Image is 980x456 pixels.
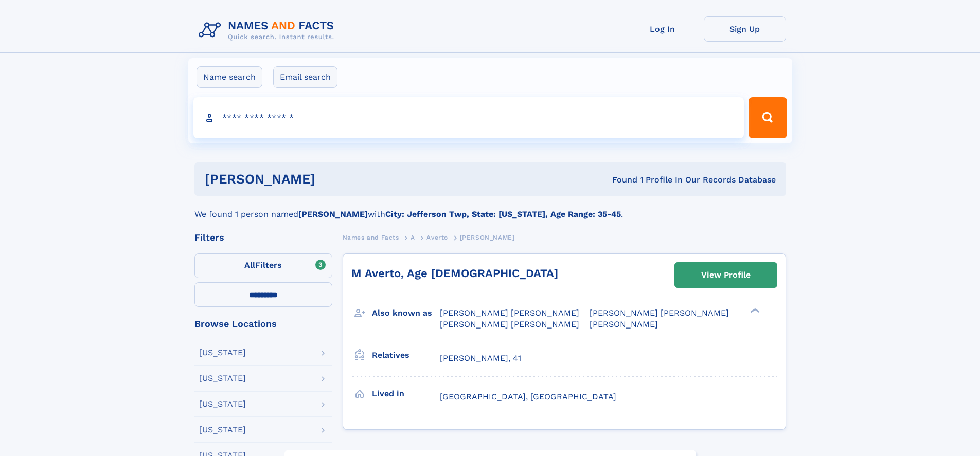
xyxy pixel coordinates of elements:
div: We found 1 person named with . [194,196,786,221]
img: Logo Names and Facts [194,16,343,44]
label: Filters [194,253,332,278]
div: [US_STATE] [199,426,246,434]
a: Sign Up [704,16,786,42]
div: Found 1 Profile In Our Records Database [464,174,776,186]
span: All [244,260,255,270]
div: [US_STATE] [199,400,246,408]
a: Names and Facts [343,231,399,244]
a: Log In [621,16,704,42]
span: [PERSON_NAME] [590,319,658,329]
div: Filters [194,233,332,242]
span: [PERSON_NAME] [PERSON_NAME] [440,319,579,329]
h3: Also known as [372,304,440,322]
span: [PERSON_NAME] [PERSON_NAME] [440,308,579,318]
label: Email search [273,66,337,88]
h3: Relatives [372,346,440,364]
div: [US_STATE] [199,374,246,382]
a: M Averto, Age [DEMOGRAPHIC_DATA] [351,267,558,280]
a: [PERSON_NAME], 41 [440,353,521,364]
input: search input [193,97,744,138]
b: City: Jefferson Twp, State: [US_STATE], Age Range: 35-45 [385,209,621,219]
span: A [411,234,415,241]
h1: [PERSON_NAME] [205,173,464,186]
div: [US_STATE] [199,349,246,357]
a: View Profile [675,263,777,287]
a: A [411,231,415,244]
a: Averto [426,231,448,244]
h3: Lived in [372,385,440,403]
button: Search Button [749,97,787,138]
div: Browse Locations [194,319,332,329]
b: [PERSON_NAME] [298,209,368,219]
span: [GEOGRAPHIC_DATA], [GEOGRAPHIC_DATA] [440,392,616,402]
span: [PERSON_NAME] [PERSON_NAME] [590,308,729,318]
span: Averto [426,234,448,241]
div: View Profile [701,263,751,287]
span: [PERSON_NAME] [460,234,515,241]
label: Name search [197,66,262,88]
div: ❯ [748,307,760,314]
